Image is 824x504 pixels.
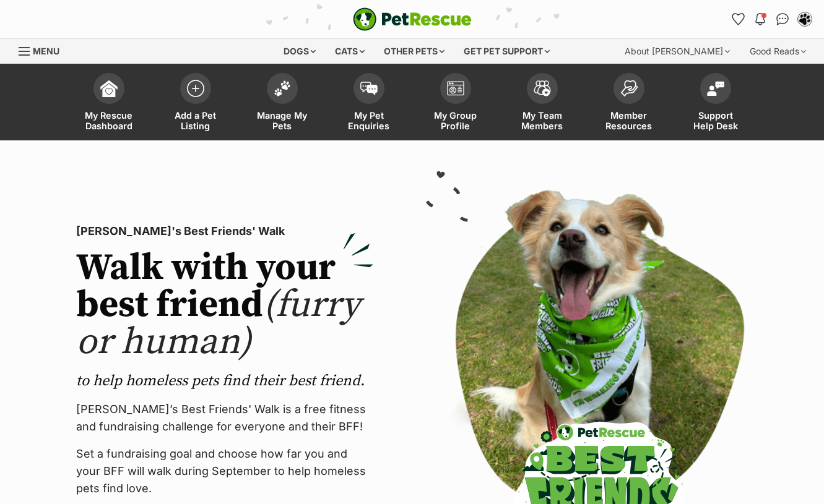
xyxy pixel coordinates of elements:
img: notifications-46538b983faf8c2785f20acdc204bb7945ddae34d4c08c2a6579f10ce5e182be.svg [755,13,765,25]
button: My account [795,9,815,29]
img: dashboard-icon-eb2f2d2d3e046f16d808141f083e7271f6b2e854fb5c12c21221c1fb7104beca.svg [100,80,118,97]
a: My Rescue Dashboard [66,67,152,140]
p: Set a fundraising goal and choose how far you and your BFF will walk during September to help hom... [76,445,373,497]
span: My Rescue Dashboard [81,110,137,131]
a: Member Resources [586,67,672,140]
h2: Walk with your best friend [76,250,373,361]
span: Member Resources [601,110,657,131]
img: help-desk-icon-fdf02630f3aa405de69fd3d07c3f3aa587a6932b1a1747fa1d2bba05be0121f9.svg [707,81,724,96]
a: PetRescue [353,7,472,31]
button: Notifications [750,9,770,29]
a: My Team Members [499,67,586,140]
a: Conversations [773,9,792,29]
img: team-members-icon-5396bd8760b3fe7c0b43da4ab00e1e3bb1a5d9ba89233759b79545d2d3fc5d0d.svg [534,80,551,96]
span: Menu [33,46,59,56]
a: Favourites [728,9,748,29]
div: Cats [326,39,373,64]
span: My Pet Enquiries [341,110,397,131]
div: Good Reads [741,39,815,64]
img: chat-41dd97257d64d25036548639549fe6c8038ab92f7586957e7f3b1b290dea8141.svg [776,13,789,25]
a: Support Help Desk [672,67,759,140]
img: pet-enquiries-icon-7e3ad2cf08bfb03b45e93fb7055b45f3efa6380592205ae92323e6603595dc1f.svg [360,82,378,95]
div: Dogs [275,39,324,64]
img: logo-e224e6f780fb5917bec1dbf3a21bbac754714ae5b6737aabdf751b685950b380.svg [353,7,472,31]
p: [PERSON_NAME]’s Best Friends' Walk is a free fitness and fundraising challenge for everyone and t... [76,401,373,435]
img: add-pet-listing-icon-0afa8454b4691262ce3f59096e99ab1cd57d4a30225e0717b998d2c9b9846f56.svg [187,80,204,97]
img: member-resources-icon-8e73f808a243e03378d46382f2149f9095a855e16c252ad45f914b54edf8863c.svg [620,80,638,96]
span: Manage My Pets [254,110,310,131]
span: My Team Members [514,110,570,131]
img: manage-my-pets-icon-02211641906a0b7f246fdf0571729dbe1e7629f14944591b6c1af311fb30b64b.svg [274,80,291,96]
p: [PERSON_NAME]'s Best Friends' Walk [76,223,373,240]
span: (furry or human) [76,282,360,365]
ul: Account quick links [728,9,815,29]
a: My Group Profile [412,67,499,140]
span: Add a Pet Listing [168,110,223,131]
div: About [PERSON_NAME] [616,39,739,64]
a: Menu [19,39,68,61]
p: to help homeless pets find their best friend. [76,371,373,391]
span: Support Help Desk [688,110,744,131]
img: Lynda Smith profile pic [799,13,811,25]
a: Manage My Pets [239,67,326,140]
div: Other pets [375,39,453,64]
span: My Group Profile [428,110,484,131]
div: Get pet support [455,39,558,64]
img: group-profile-icon-3fa3cf56718a62981997c0bc7e787c4b2cf8bcc04b72c1350f741eb67cf2f40e.svg [447,81,464,96]
a: My Pet Enquiries [326,67,412,140]
a: Add a Pet Listing [152,67,239,140]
